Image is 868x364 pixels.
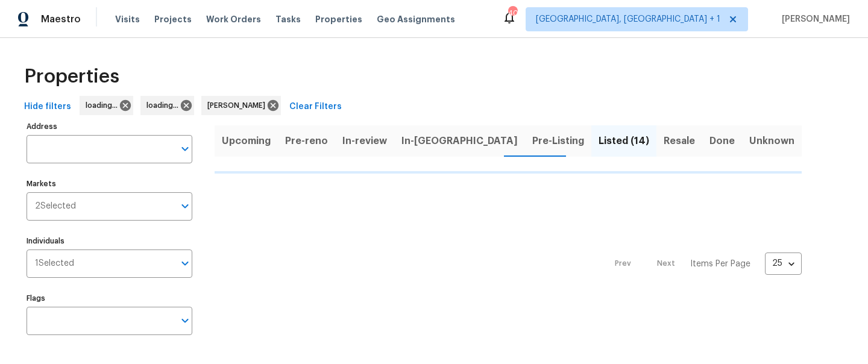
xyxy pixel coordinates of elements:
[24,99,71,115] span: Hide filters
[154,13,192,25] span: Projects
[27,123,192,130] label: Address
[599,133,649,149] span: Listed (14)
[664,133,695,149] span: Resale
[285,96,347,118] button: Clear Filters
[206,13,261,25] span: Work Orders
[177,198,193,215] button: Open
[146,99,183,111] span: loading...
[140,96,194,115] div: loading...
[536,13,720,25] span: [GEOGRAPHIC_DATA], [GEOGRAPHIC_DATA] + 1
[207,99,270,111] span: [PERSON_NAME]
[27,237,192,245] label: Individuals
[27,295,192,302] label: Flags
[401,133,518,149] span: In-[GEOGRAPHIC_DATA]
[177,255,193,272] button: Open
[201,96,281,115] div: [PERSON_NAME]
[24,71,119,83] span: Properties
[115,13,140,25] span: Visits
[603,181,802,347] nav: Pagination Navigation
[222,133,271,149] span: Upcoming
[41,13,81,25] span: Maestro
[86,99,122,111] span: loading...
[35,201,76,212] span: 2 Selected
[315,13,362,25] span: Properties
[285,133,328,149] span: Pre-reno
[709,133,735,149] span: Done
[765,248,802,279] div: 25
[177,140,193,157] button: Open
[377,13,455,25] span: Geo Assignments
[289,99,342,115] span: Clear Filters
[690,258,750,270] p: Items Per Page
[35,259,74,269] span: 1 Selected
[342,133,387,149] span: In-review
[532,133,584,149] span: Pre-Listing
[177,312,193,329] button: Open
[749,133,794,149] span: Unknown
[275,15,301,24] span: Tasks
[80,96,133,115] div: loading...
[19,96,76,118] button: Hide filters
[508,7,517,19] div: 40
[777,13,850,25] span: [PERSON_NAME]
[27,180,192,187] label: Markets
